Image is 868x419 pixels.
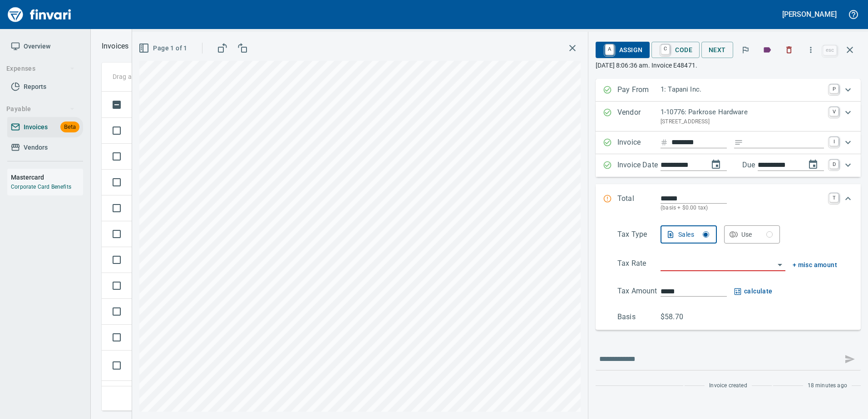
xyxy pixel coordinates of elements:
[709,44,726,56] span: Next
[701,42,733,58] button: Next Invoice
[661,44,670,54] a: C
[102,41,128,52] p: Invoices
[6,103,75,115] span: Payable
[661,117,824,127] p: [STREET_ADDRESS]
[603,42,642,58] span: Assign
[617,258,661,271] p: Tax Rate
[779,40,799,60] button: Discard
[113,72,246,81] p: Drag a column heading here to group the table
[661,137,668,148] svg: Invoice number
[659,42,692,58] span: Code
[60,122,79,132] span: Beta
[617,286,661,297] p: Tax Amount
[741,229,773,240] div: Use
[709,381,747,390] span: Invoice created
[829,107,838,116] a: V
[5,4,74,25] img: Finvari
[734,138,743,147] svg: Invoice description
[102,41,128,52] nav: breadcrumb
[617,312,661,322] p: Basis
[6,63,75,74] span: Expenses
[757,40,777,60] button: Labels
[661,204,824,213] p: (basis + $0.00 tax)
[617,137,661,149] p: Invoice
[140,43,187,54] span: Page 1 of 1
[661,107,824,117] p: 1-10776: Parkrose Hardware
[596,132,861,154] div: Expand
[829,137,838,146] a: I
[734,286,773,297] span: calculate
[596,79,861,102] div: Expand
[24,142,48,153] span: Vendors
[829,193,838,202] a: T
[11,184,71,190] a: Corporate Card Benefits
[617,107,661,126] p: Vendor
[596,102,861,132] div: Expand
[128,41,147,52] button: Upload an Invoice
[24,122,48,133] span: Invoices
[839,348,861,370] span: This records your message into the invoice and notifies anyone mentioned
[661,312,704,322] p: $58.70
[596,61,861,70] p: [DATE] 8:06:36 am. Invoice E48471.
[808,381,847,390] span: 18 minutes ago
[596,184,861,222] div: Expand
[617,193,661,213] p: Total
[829,160,838,169] a: D
[24,41,50,52] span: Overview
[802,154,824,175] button: change due date
[596,154,861,177] div: Expand
[617,229,661,244] p: Tax Type
[605,44,614,54] a: A
[782,10,837,19] h5: [PERSON_NAME]
[829,84,838,93] a: P
[11,172,83,182] h6: Mastercard
[793,259,837,271] span: + misc amount
[617,84,661,96] p: Pay From
[678,229,709,240] div: Sales
[24,81,46,93] span: Reports
[705,154,727,175] button: change date
[801,40,821,60] button: More
[742,160,785,171] p: Due
[823,45,837,55] a: esc
[735,40,755,60] button: Flag
[596,222,861,330] div: Expand
[774,258,786,271] button: Open
[821,39,861,61] span: Close invoice
[617,160,661,171] p: Invoice Date
[661,84,824,95] p: 1: Tapani Inc.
